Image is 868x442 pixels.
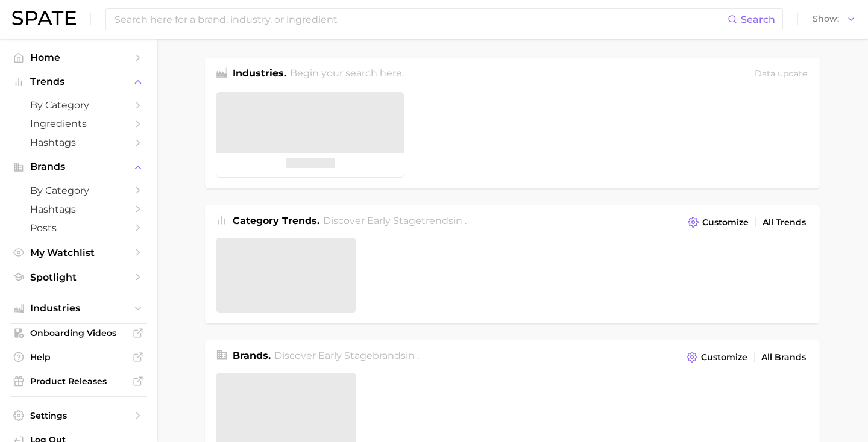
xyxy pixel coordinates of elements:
[10,324,147,342] a: Onboarding Videos
[290,66,404,82] h2: Begin your search here.
[274,350,419,361] span: Discover Early Stage brands in .
[113,9,728,30] input: Search here for a brand, industry, or ingredient
[763,217,806,228] span: All Trends
[10,268,147,287] a: Spotlight
[30,137,127,148] span: Hashtags
[233,350,271,361] span: Brands .
[30,118,127,129] span: Ingredients
[759,214,809,231] a: All Trends
[684,349,750,366] button: Customize
[701,352,747,363] span: Customize
[10,73,147,91] button: Trends
[30,247,127,258] span: My Watchlist
[30,99,127,111] span: by Category
[10,200,147,219] a: Hashtags
[10,133,147,152] a: Hashtags
[755,66,809,82] div: Data update:
[685,214,752,231] button: Customize
[30,410,127,421] span: Settings
[12,11,76,25] img: SPATE
[10,372,147,390] a: Product Releases
[10,96,147,114] a: by Category
[761,352,806,363] span: All Brands
[30,52,127,63] span: Home
[741,14,775,25] span: Search
[233,66,286,82] h1: Industries.
[810,11,859,27] button: Show
[30,272,127,283] span: Spotlight
[233,215,319,226] span: Category Trends .
[10,348,147,366] a: Help
[10,48,147,67] a: Home
[30,161,127,172] span: Brands
[702,217,749,228] span: Customize
[323,215,467,226] span: Discover Early Stage trends in .
[10,219,147,237] a: Posts
[30,185,127,196] span: by Category
[30,376,127,387] span: Product Releases
[30,328,127,338] span: Onboarding Videos
[30,204,127,215] span: Hashtags
[758,349,809,366] a: All Brands
[30,222,127,234] span: Posts
[10,114,147,133] a: Ingredients
[10,158,147,176] button: Brands
[30,76,127,87] span: Trends
[10,243,147,262] a: My Watchlist
[10,181,147,200] a: by Category
[30,303,127,314] span: Industries
[30,352,127,363] span: Help
[10,299,147,317] button: Industries
[10,406,147,425] a: Settings
[813,16,839,22] span: Show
